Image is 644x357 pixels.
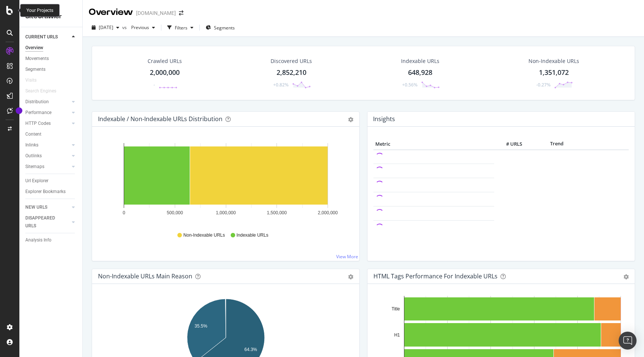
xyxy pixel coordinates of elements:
div: Overview [25,44,43,52]
a: Analysis Info [25,236,77,244]
div: gear [348,117,353,122]
a: Sitemaps [25,163,70,171]
div: CURRENT URLS [25,33,58,41]
text: 2,000,000 [318,210,338,215]
button: Previous [128,22,158,34]
div: 1,351,072 [539,68,569,78]
a: Overview [25,44,77,52]
div: Distribution [25,98,49,106]
a: Segments [25,66,77,73]
span: Previous [128,24,149,31]
div: Inlinks [25,141,38,149]
div: Your Projects [26,7,53,14]
div: HTTP Codes [25,120,51,127]
a: CURRENT URLS [25,33,70,41]
span: Non-Indexable URLs [183,232,225,238]
a: NEW URLS [25,203,70,211]
text: Title [392,306,400,312]
div: HTML Tags Performance for Indexable URLs [373,272,498,280]
svg: A chart. [98,139,353,225]
div: Analysis Info [25,236,51,244]
text: 500,000 [167,210,183,215]
div: Overview [89,6,133,19]
div: +0.82% [273,82,288,88]
div: Explorer Bookmarks [25,188,66,196]
a: Inlinks [25,141,70,149]
span: Segments [214,25,235,31]
div: arrow-right-arrow-left [179,10,183,16]
div: gear [624,274,629,279]
div: Outlinks [25,152,42,160]
text: 1,500,000 [267,210,287,215]
a: Content [25,130,77,138]
button: [DATE] [89,22,122,34]
div: -0.27% [536,82,550,88]
text: 64.3% [244,347,257,352]
div: Sitemaps [25,163,44,171]
a: DISAPPEARED URLS [25,214,70,230]
div: Indexable / Non-Indexable URLs Distribution [98,115,222,123]
div: Content [25,130,41,138]
div: Non-Indexable URLs Main Reason [98,272,192,280]
text: 1,000,000 [216,210,236,215]
div: Discovered URLs [271,57,312,65]
a: View More [336,253,358,260]
span: vs [122,24,128,31]
div: NEW URLS [25,203,47,211]
th: Metric [373,139,494,150]
div: 648,928 [408,68,432,78]
span: 2025 Aug. 14th [99,24,113,31]
div: Filters [175,25,187,31]
div: Segments [25,66,45,73]
div: Url Explorer [25,177,48,185]
th: # URLS [494,139,524,150]
div: Indexable URLs [401,57,439,65]
text: H1 [394,332,400,338]
a: Performance [25,109,70,117]
a: Explorer Bookmarks [25,188,77,196]
a: Search Engines [25,87,64,95]
div: Crawled URLs [148,57,182,65]
a: HTTP Codes [25,120,70,127]
div: DISAPPEARED URLS [25,214,63,230]
button: Segments [203,22,238,34]
div: Performance [25,109,51,117]
div: 2,852,210 [277,68,306,78]
a: Visits [25,76,44,84]
th: Trend [524,139,590,150]
div: Movements [25,55,49,63]
div: - [154,82,155,88]
a: Url Explorer [25,177,77,185]
div: Non-Indexable URLs [528,57,579,65]
a: Outlinks [25,152,70,160]
span: Indexable URLs [237,232,268,238]
div: Open Intercom Messenger [619,332,637,350]
button: Filters [164,22,196,34]
div: Tooltip anchor [16,107,22,114]
div: 2,000,000 [150,68,180,78]
text: 0 [123,210,125,215]
div: +0.56% [402,82,417,88]
a: Distribution [25,98,70,106]
text: 35.5% [195,323,207,329]
div: Search Engines [25,87,56,95]
div: [DOMAIN_NAME] [136,9,176,17]
div: gear [348,274,353,279]
h4: Insights [373,114,395,124]
a: Movements [25,55,77,63]
div: Visits [25,76,37,84]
